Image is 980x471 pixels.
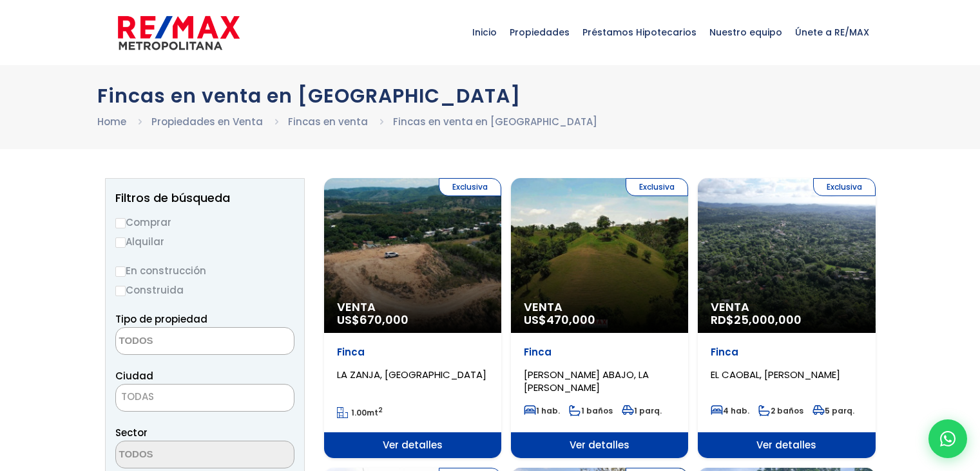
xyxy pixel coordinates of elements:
span: US$ [524,312,595,328]
p: Finca [524,346,675,359]
span: Venta [524,301,675,314]
span: Propiedades [503,13,576,52]
span: Sector [115,426,148,439]
span: Únete a RE/MAX [789,13,876,52]
input: Construida [115,286,126,296]
span: 5 parq. [812,405,854,416]
span: Ver detalles [324,432,501,458]
a: Exclusiva Venta US$670,000 Finca LA ZANJA, [GEOGRAPHIC_DATA] 1.00mt2 Ver detalles [324,178,501,458]
span: Exclusiva [813,178,876,196]
span: Ver detalles [511,432,688,458]
span: Inicio [466,13,503,52]
span: RD$ [711,312,802,328]
a: Exclusiva Venta RD$25,000,000 Finca EL CAOBAL, [PERSON_NAME] 4 hab. 2 baños 5 parq. Ver detalles [698,178,875,458]
span: Nuestro equipo [703,13,789,52]
span: mt [337,407,383,418]
a: Fincas en venta [288,115,368,128]
a: Propiedades en Venta [151,115,263,128]
span: US$ [337,312,408,328]
input: Comprar [115,218,126,228]
label: En construcción [115,263,294,279]
span: Ciudad [115,369,153,383]
span: TODAS [121,390,154,403]
span: Venta [337,301,488,314]
span: 1 hab. [524,405,560,416]
img: remax-metropolitana-logo [118,14,240,52]
label: Comprar [115,214,294,230]
span: 1 parq. [622,405,662,416]
input: En construcción [115,266,126,277]
span: Venta [711,301,862,314]
p: Finca [337,346,488,359]
h2: Filtros de búsqueda [115,192,294,205]
span: Tipo de propiedad [115,312,207,326]
span: 670,000 [360,312,408,328]
a: Home [97,115,126,128]
input: Alquilar [115,237,126,248]
span: 2 baños [758,405,803,416]
span: [PERSON_NAME] ABAJO, LA [PERSON_NAME] [524,368,649,394]
span: EL CAOBAL, [PERSON_NAME] [711,368,840,381]
p: Finca [711,346,862,359]
h1: Fincas en venta en [GEOGRAPHIC_DATA] [97,85,883,107]
textarea: Search [116,328,241,356]
span: 1 baños [569,405,613,416]
span: TODAS [116,388,294,406]
span: Ver detalles [698,432,875,458]
a: Exclusiva Venta US$470,000 Finca [PERSON_NAME] ABAJO, LA [PERSON_NAME] 1 hab. 1 baños 1 parq. Ver... [511,178,688,458]
span: 4 hab. [711,405,749,416]
label: Alquilar [115,234,294,250]
span: Exclusiva [626,178,688,196]
span: 25,000,000 [734,312,802,328]
span: Préstamos Hipotecarios [576,13,703,52]
span: LA ZANJA, [GEOGRAPHIC_DATA] [337,368,486,381]
sup: 2 [378,405,383,415]
span: 1.00 [351,407,367,418]
textarea: Search [116,441,241,469]
span: TODAS [115,384,294,412]
span: 470,000 [546,312,595,328]
span: Exclusiva [439,178,501,196]
li: Fincas en venta en [GEOGRAPHIC_DATA] [393,114,597,130]
label: Construida [115,282,294,298]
